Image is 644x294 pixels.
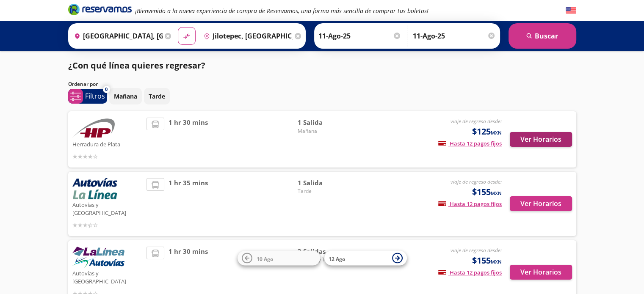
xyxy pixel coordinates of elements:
[510,196,572,211] button: Ver Horarios
[114,92,137,101] p: Mañana
[68,3,132,18] a: Brand Logo
[451,118,502,125] em: viaje de regreso desde:
[566,5,576,16] button: English
[71,25,163,47] input: Buscar Origen
[72,139,143,149] p: Herradura de Plata
[510,132,572,147] button: Ver Horarios
[318,25,401,47] input: Elegir Fecha
[169,118,208,161] span: 1 hr 30 mins
[68,59,205,72] p: ¿Con qué línea quieres regresar?
[135,7,428,15] em: ¡Bienvenido a la nueva experiencia de compra de Reservamos, una forma más sencilla de comprar tus...
[72,199,143,217] p: Autovías y [GEOGRAPHIC_DATA]
[72,247,124,268] img: Autovías y La Línea
[472,186,502,198] span: $155
[72,118,115,139] img: Herradura de Plata
[144,88,170,104] button: Tarde
[298,127,357,135] span: Mañana
[105,86,108,93] span: 0
[200,25,293,47] input: Buscar Destino
[257,255,273,262] span: 10 Ago
[238,251,320,266] button: 10 Ago
[509,23,576,49] button: Buscar
[324,251,407,266] button: 12 Ago
[72,178,117,199] img: Autovías y La Línea
[472,254,502,267] span: $155
[149,92,165,101] p: Tarde
[109,88,142,104] button: Mañana
[438,269,502,276] span: Hasta 12 pagos fijos
[85,91,105,101] p: Filtros
[298,247,357,256] span: 3 Salidas
[413,25,496,47] input: Opcional
[298,118,357,127] span: 1 Salida
[298,178,357,188] span: 1 Salida
[510,265,572,280] button: Ver Horarios
[438,200,502,208] span: Hasta 12 pagos fijos
[68,3,132,16] i: Brand Logo
[169,178,208,230] span: 1 hr 35 mins
[451,178,502,185] em: viaje de regreso desde:
[72,268,143,286] p: Autovías y [GEOGRAPHIC_DATA]
[451,247,502,254] em: viaje de regreso desde:
[438,140,502,147] span: Hasta 12 pagos fijos
[68,80,98,88] p: Ordenar por
[491,190,502,196] small: MXN
[491,258,502,265] small: MXN
[491,129,502,136] small: MXN
[472,125,502,138] span: $125
[329,255,345,262] span: 12 Ago
[68,89,107,104] button: 0Filtros
[298,187,357,195] span: Tarde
